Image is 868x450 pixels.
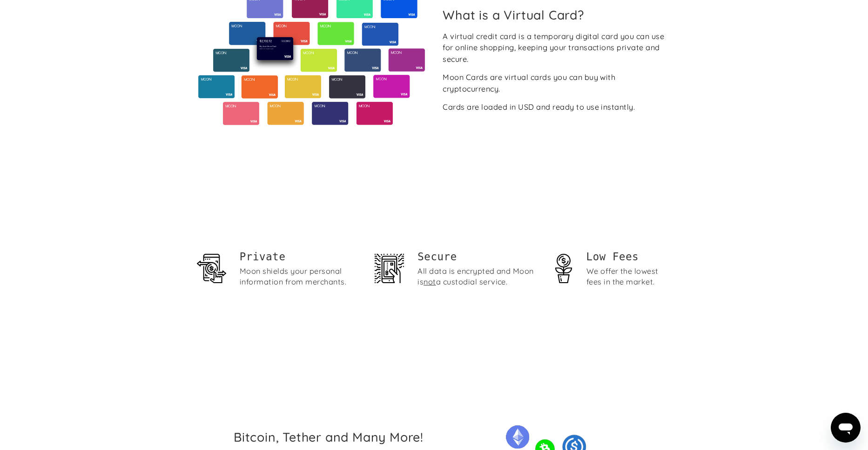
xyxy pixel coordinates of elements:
div: All data is encrypted and Moon is a custodial service. [417,266,538,287]
div: Cards are loaded in USD and ready to use instantly. [443,101,635,113]
h2: Secure [417,250,538,264]
div: We offer the lowest fees in the market. [586,266,672,287]
img: Privacy [197,254,226,283]
img: Money stewardship [549,254,578,283]
h2: Bitcoin, Tether and Many More! [234,430,461,444]
h1: Low Fees [586,250,672,264]
img: Security [375,254,404,283]
h2: What is a Virtual Card? [443,7,670,22]
div: Moon Cards are virtual cards you can buy with cryptocurrency. [443,72,670,94]
div: Moon shields your personal information from merchants. [240,266,360,287]
h1: Private [240,250,360,264]
span: not [424,277,436,286]
div: A virtual credit card is a temporary digital card you can use for online shopping, keeping your t... [443,31,670,65]
iframe: Button to launch messaging window [831,413,861,443]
